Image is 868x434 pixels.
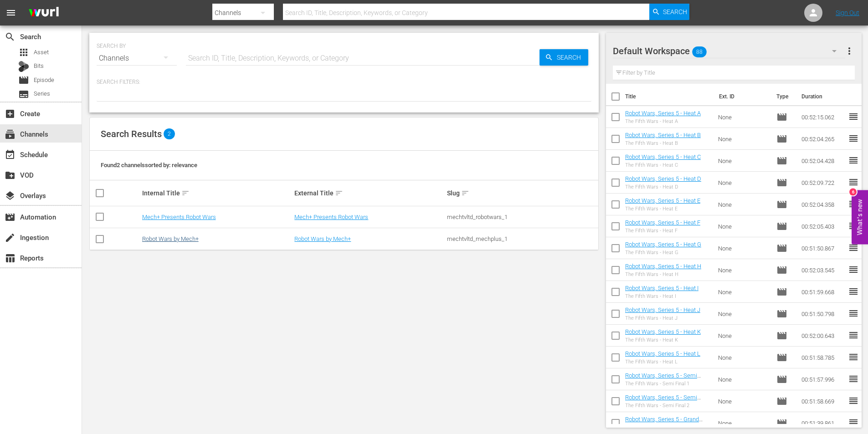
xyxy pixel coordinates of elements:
td: 00:52:15.062 [798,106,848,128]
span: reorder [848,155,859,166]
p: Search Filters: [97,78,591,86]
a: Robot Wars, Series 5 - Heat B [625,132,701,138]
span: Automation [5,212,15,223]
span: 2 [164,128,175,139]
button: Search [649,4,689,20]
span: reorder [848,417,859,428]
div: mechtvltd_mechplus_1 [447,235,597,242]
span: reorder [848,133,859,144]
span: reorder [848,177,859,188]
td: 00:51:59.668 [798,281,848,303]
span: Episode [776,286,787,297]
span: Episode [34,76,54,85]
a: Robot Wars, Series 5 - Semi FInals 2 [625,394,701,408]
td: None [714,412,773,434]
span: Asset [34,48,49,57]
td: None [714,303,773,325]
a: Robot Wars, Series 5 - Heat J [625,306,700,313]
div: Slug [447,188,597,199]
span: Episode [18,75,29,86]
span: reorder [848,373,859,384]
span: sort [461,189,469,197]
a: Robot Wars, Series 5 - Heat H [625,263,701,270]
a: Mech+ Presents Robot Wars [294,214,368,220]
div: The Fifth Wars - Heat L [625,359,700,365]
span: Found 2 channels sorted by: relevance [101,162,197,168]
span: Schedule [5,149,15,160]
div: The Fifth Wars - Heat K [625,337,701,343]
th: Duration [796,84,851,109]
a: Robot Wars, Series 5 - Semi Finals 1 [625,372,701,386]
a: Robot Wars, Series 5 - Heat E [625,197,700,204]
a: Robot Wars, Series 5 - Heat I [625,285,699,291]
div: The Fifth Wars - Heat D [625,184,701,190]
td: 00:51:57.996 [798,368,848,390]
td: None [714,281,773,303]
div: Bits [18,61,29,72]
span: Episode [776,265,787,276]
span: reorder [848,220,859,231]
span: sort [181,189,190,197]
td: None [714,194,773,215]
span: Asset [18,47,29,58]
span: Ingestion [5,232,15,243]
span: Episode [776,133,787,144]
span: Channels [5,129,15,140]
div: mechtvltd_robotwars_1 [447,214,597,220]
div: Internal Title [142,188,292,199]
span: 88 [692,42,707,61]
td: 00:51:50.867 [798,237,848,259]
a: Robot Wars by Mech+ [294,235,351,242]
td: None [714,237,773,259]
span: Search [663,4,687,20]
div: The Fifth Wars - Heat F [625,228,700,234]
span: Episode [776,199,787,210]
div: The Fifth Wars - Semi Final 1 [625,381,711,387]
td: None [714,347,773,368]
th: Ext. ID [714,84,771,109]
span: more_vert [844,46,855,56]
span: reorder [848,330,859,341]
span: Episode [776,155,787,166]
a: Robot Wars, Series 5 - Heat A [625,110,701,117]
span: Series [34,89,50,98]
span: reorder [848,111,859,122]
button: Open Feedback Widget [852,190,868,244]
span: Episode [776,243,787,254]
div: External Title [294,188,444,199]
img: ans4CAIJ8jUAAAAAAAAAAAAAAAAAAAAAAAAgQb4GAAAAAAAAAAAAAAAAAAAAAAAAJMjXAAAAAAAAAAAAAAAAAAAAAAAAgAT5G... [22,2,66,24]
a: Robot Wars, Series 5 - Heat D [625,175,701,182]
td: None [714,368,773,390]
div: The Fifth Wars - Heat I [625,293,699,299]
span: Search Results [101,128,162,139]
td: 00:52:04.358 [798,194,848,215]
span: Series [18,89,29,100]
span: reorder [848,264,859,275]
div: The Fifth Wars - Heat G [625,250,701,255]
div: The Fifth Wars - Heat H [625,271,701,277]
span: Episode [776,418,787,429]
span: Episode [776,112,787,123]
a: Robot Wars, Series 5 - Heat F [625,219,700,226]
td: None [714,215,773,237]
td: 00:51:50.798 [798,303,848,325]
td: None [714,172,773,194]
span: Overlays [5,190,15,201]
div: Channels [97,46,177,71]
a: Robot Wars by Mech+ [142,235,199,242]
a: Sign Out [836,9,859,16]
a: Robot Wars, Series 5 - Heat G [625,241,701,248]
span: Episode [776,374,787,385]
span: Episode [776,330,787,341]
th: Type [771,84,796,109]
button: more_vert [844,40,855,62]
div: The Fifth Wars - Heat E [625,206,700,212]
td: 00:52:09.722 [798,172,848,194]
span: reorder [848,286,859,297]
span: Episode [776,396,787,407]
td: 00:52:04.428 [798,150,848,172]
span: Bits [34,61,44,71]
div: The Fifth Wars - Heat A [625,118,701,124]
span: Search [5,31,15,42]
td: None [714,325,773,347]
